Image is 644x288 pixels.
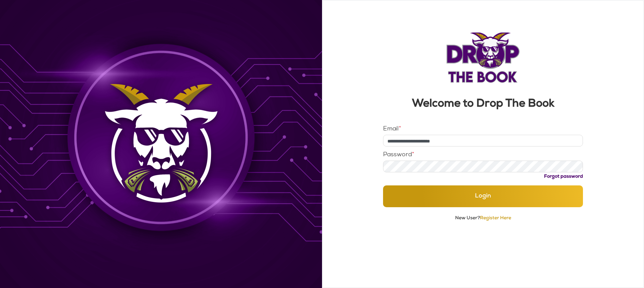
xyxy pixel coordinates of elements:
p: New User? [383,215,583,222]
label: Email [383,126,401,132]
button: Login [383,185,583,207]
img: Background Image [97,77,225,211]
a: Forgot password [544,174,583,179]
a: Register Here [480,216,511,221]
label: Password [383,152,414,158]
img: Logo [446,33,520,83]
h3: Welcome to Drop The Book [383,99,583,110]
